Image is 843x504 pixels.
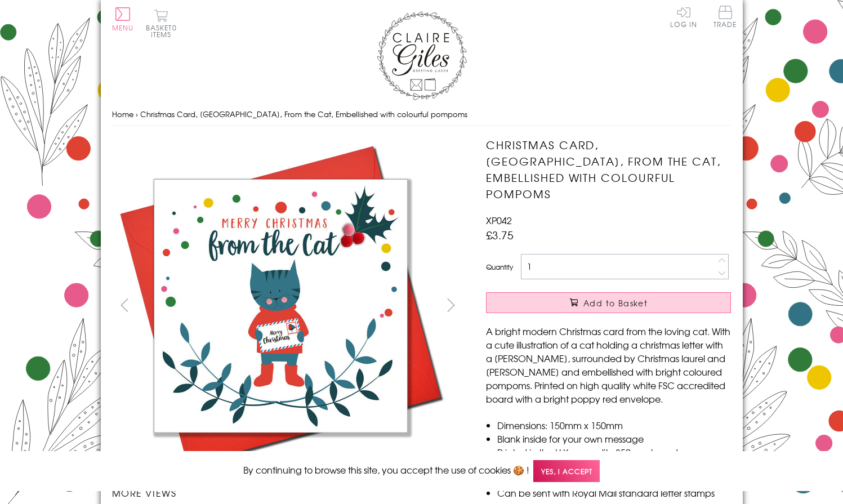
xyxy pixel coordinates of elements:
span: XP042 [486,213,512,227]
span: › [136,109,138,119]
span: Menu [112,23,134,33]
button: Menu [112,7,134,31]
span: Christmas Card, [GEOGRAPHIC_DATA], From the Cat, Embellished with colourful pompoms [140,109,467,119]
a: Trade [713,6,737,30]
nav: breadcrumbs [112,103,732,126]
img: Claire Giles Greetings Cards [377,11,467,100]
button: Add to Basket [486,292,731,313]
img: Christmas Card, Laurel, From the Cat, Embellished with colourful pompoms [112,137,450,475]
span: Yes, I accept [533,460,600,482]
h1: Christmas Card, [GEOGRAPHIC_DATA], From the Cat, Embellished with colourful pompoms [486,137,731,202]
span: Trade [713,6,737,28]
span: Add to Basket [583,297,648,309]
li: Dimensions: 150mm x 150mm [497,418,731,432]
span: £3.75 [486,227,514,243]
a: Home [112,109,133,119]
button: Basket0 items [146,9,177,38]
button: prev [112,292,137,318]
li: Blank inside for your own message [497,432,731,445]
li: Printed in the U.K on quality 350gsm board [497,445,731,459]
li: Can be sent with Royal Mail standard letter stamps [497,486,731,499]
p: A bright modern Christmas card from the loving cat. With a cute illustration of a cat holding a c... [486,324,731,405]
span: 0 items [151,23,177,39]
button: next [438,292,463,318]
a: Log In [670,6,697,28]
h3: More views [112,486,464,499]
label: Quantity [486,262,513,272]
